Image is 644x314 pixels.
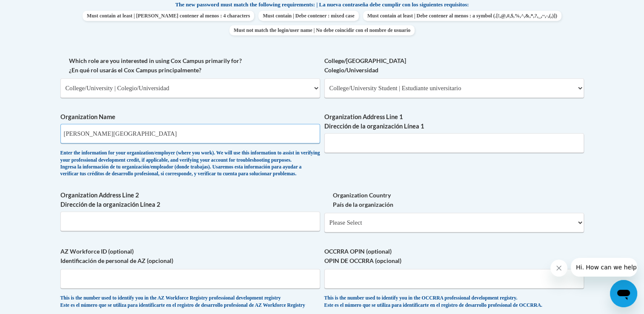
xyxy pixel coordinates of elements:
[5,6,69,13] span: Hi. How can we help?
[229,25,415,35] span: Must not match the login/user name | No debe coincidir con el nombre de usuario
[324,56,584,75] label: College/[GEOGRAPHIC_DATA] Colegio/Universidad
[258,11,358,21] span: Must contain | Debe contener : mixed case
[60,150,320,178] div: Enter the information for your organization/employer (where you work). We will use this informati...
[324,295,584,309] div: This is the number used to identify you in the OCCRRA professional development registry. Este es ...
[83,11,254,21] span: Must contain at least | [PERSON_NAME] contener al menos : 4 characters
[175,1,469,9] span: The new password must match the following requirements: | La nueva contraseña debe cumplir con lo...
[610,280,637,307] iframe: Button to launch messaging window
[60,211,320,231] input: Metadata input
[60,112,320,122] label: Organization Name
[324,133,584,153] input: Metadata input
[60,124,320,143] input: Metadata input
[60,247,320,265] label: AZ Workforce ID (optional) Identificación de personal de AZ (opcional)
[550,260,567,277] iframe: Close message
[571,258,637,277] iframe: Message from company
[60,295,320,309] div: This is the number used to identify you in the AZ Workforce Registry professional development reg...
[324,247,584,265] label: OCCRRA OPIN (optional) OPIN DE OCCRRA (opcional)
[324,191,584,209] label: Organization Country País de la organización
[324,112,584,131] label: Organization Address Line 1 Dirección de la organización Línea 1
[60,56,320,75] label: Which role are you interested in using Cox Campus primarily for? ¿En qué rol usarás el Cox Campus...
[60,191,320,209] label: Organization Address Line 2 Dirección de la organización Línea 2
[363,11,561,21] span: Must contain at least | Debe contener al menos : a symbol (.[!,@,#,$,%,^,&,*,?,_,~,-,(,)])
